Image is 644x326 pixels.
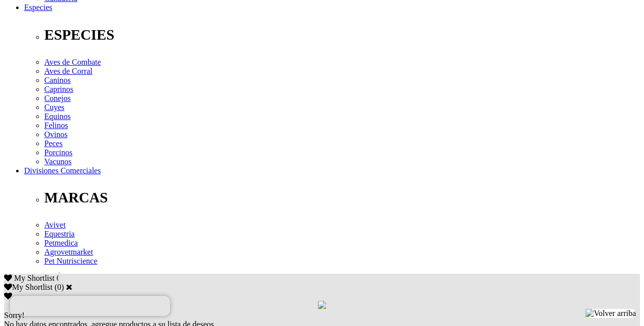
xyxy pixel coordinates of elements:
img: loading.gif [318,301,326,309]
a: Avivet [44,221,65,229]
a: Vacunos [44,157,71,166]
span: Sorry! [4,311,25,319]
a: Agrovetmarket [44,248,93,256]
a: Equinos [44,112,70,121]
a: Porcinos [44,148,72,157]
p: MARCAS [44,189,640,206]
a: Cerrar [66,283,72,291]
a: Petmedica [44,239,78,247]
a: Equestria [44,230,74,238]
a: Peces [44,139,62,148]
a: Conejos [44,94,70,102]
a: Caninos [44,76,70,84]
a: Divisiones Comerciales [24,166,101,175]
a: Caprinos [44,85,73,93]
p: ESPECIES [44,27,640,43]
img: Volver arriba [586,309,636,318]
label: 0 [57,283,61,291]
label: My Shortlist [4,283,52,291]
a: Aves de Corral [44,67,93,75]
a: Aves de Combate [44,58,101,66]
span: My Shortlist [14,274,54,282]
a: Pet Nutriscience [44,257,97,265]
a: Felinos [44,121,68,130]
span: ( ) [54,283,64,291]
iframe: Brevo live chat [10,296,170,316]
span: 0 [56,274,60,282]
a: Cuyes [44,103,64,112]
a: Especies [24,3,52,12]
a: Ovinos [44,130,67,139]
